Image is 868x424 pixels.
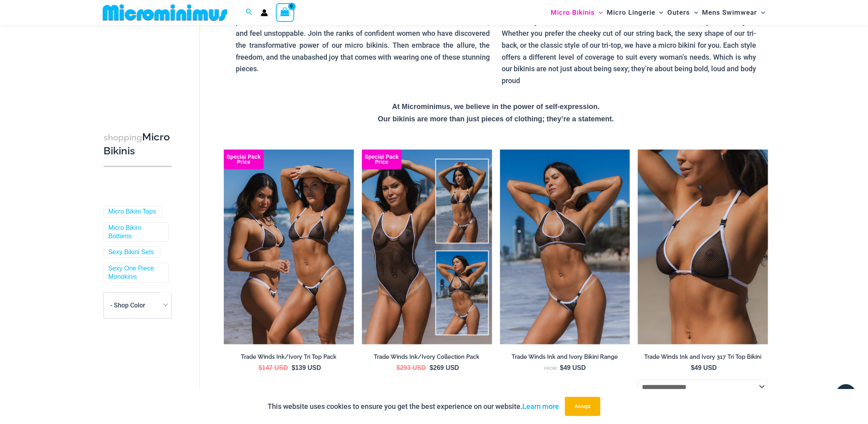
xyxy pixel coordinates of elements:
span: Menu Toggle [655,2,663,23]
span: $ [560,364,564,371]
img: Tradewinds Ink and Ivory 384 Halter 453 Micro 02 [500,150,630,344]
bdi: 269 USD [430,364,459,371]
a: Collection Pack Collection Pack b (1)Collection Pack b (1) [362,150,492,344]
img: MM SHOP LOGO FLAT [100,4,231,21]
span: $ [292,364,295,371]
a: Learn more [522,402,559,410]
h3: Micro Bikinis [104,130,172,158]
bdi: 49 USD [691,364,717,371]
span: Menu Toggle [595,2,603,23]
bdi: 139 USD [292,364,321,371]
a: Mens SwimwearMenu ToggleMenu Toggle [700,2,767,23]
a: Trade Winds Ink/Ivory Tri Top Pack [224,353,354,364]
span: shopping [104,132,142,142]
span: Menu Toggle [757,2,765,23]
h2: Trade Winds Ink and Ivory 317 Tri Top Bikini [638,353,768,361]
a: Micro Bikini Tops [108,208,156,216]
a: Trade Winds Ink and Ivory Bikini Range [500,353,630,364]
span: Menu Toggle [690,2,698,23]
span: Mens Swimwear [702,2,757,23]
a: OutersMenu ToggleMenu Toggle [666,2,700,23]
bdi: 147 USD [258,364,288,371]
a: Sexy Bikini Sets [108,248,154,257]
h2: Trade Winds Ink/Ivory Tri Top Pack [224,353,354,361]
bdi: 49 USD [560,364,586,371]
p: This website uses cookies to ensure you get the best experience on our website. [268,401,559,412]
h2: Trade Winds Ink and Ivory Bikini Range [500,353,630,361]
a: Micro Bikini Bottoms [108,224,162,241]
span: From: [544,366,558,371]
span: Outers [668,2,690,23]
b: Special Pack Price [362,154,402,165]
span: $ [397,364,400,371]
strong: Our bikinis are more than just pieces of clothing; they’re a statement. [378,115,614,123]
a: Search icon link [246,8,253,18]
button: Accept [565,397,600,416]
bdi: 293 USD [397,364,426,371]
span: - Shop Color [104,293,171,318]
a: Top Bum Pack Top Bum Pack bTop Bum Pack b [224,150,354,344]
span: Micro Lingerie [607,2,655,23]
a: Sexy One Piece Monokinis [108,265,162,281]
a: Account icon link [261,9,268,16]
b: Special Pack Price [224,154,264,165]
a: Trade Winds Ink and Ivory 317 Tri Top Bikini [638,353,768,364]
img: Top Bum Pack [224,150,354,344]
span: Micro Bikinis [551,2,595,23]
img: Tradewinds Ink and Ivory 317 Tri Top 01 [638,150,768,344]
span: $ [430,364,433,371]
a: View Shopping Cart, empty [276,3,294,21]
a: Trade Winds Ink/Ivory Collection Pack [362,353,492,364]
img: Collection Pack [362,150,492,344]
a: Micro BikinisMenu ToggleMenu Toggle [549,2,605,23]
strong: At Microminimus, we believe in the power of self-expression. [392,103,600,111]
span: - Shop Color [110,301,145,309]
a: Micro LingerieMenu ToggleMenu Toggle [605,2,665,23]
span: - Shop Color [104,292,172,319]
nav: Site Navigation [547,1,768,24]
span: $ [691,364,695,371]
a: Tradewinds Ink and Ivory 384 Halter 453 Micro 02Tradewinds Ink and Ivory 384 Halter 453 Micro 01T... [500,150,630,344]
span: $ [258,364,262,371]
a: Tradewinds Ink and Ivory 317 Tri Top 01Tradewinds Ink and Ivory 317 Tri Top 453 Micro 06Tradewind... [638,150,768,344]
h2: Trade Winds Ink/Ivory Collection Pack [362,353,492,361]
